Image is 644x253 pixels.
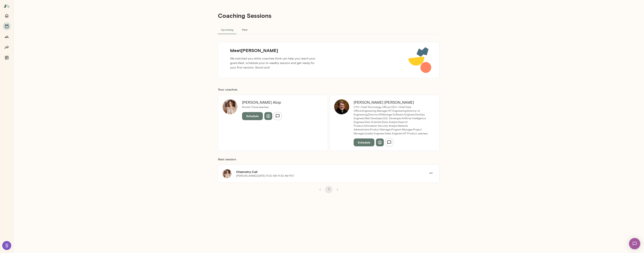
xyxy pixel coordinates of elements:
button: Home [3,12,10,19]
button: Send message [274,112,282,120]
button: Sessions [3,22,10,30]
button: Insights [3,43,10,51]
p: [PERSON_NAME] · [DATE] · 11:00 AM-11:30 AM PST [236,174,294,178]
span: ( she/her ) [258,106,269,108]
button: View profile [264,112,272,120]
button: Send message [385,138,393,146]
h5: Meet [PERSON_NAME] [227,47,323,53]
button: page 1 [325,186,332,193]
button: Growth Plan [3,33,10,40]
nav: pagination navigation [316,186,342,193]
button: Schedule [242,112,263,120]
img: Nancy Alsip [223,99,238,114]
h6: Next session [218,157,440,164]
p: Rocket Travel [242,105,282,109]
h6: [PERSON_NAME] Alsip [242,99,282,105]
button: Schedule [354,138,374,146]
div: basic tabs example [218,25,440,34]
div: pagination [218,183,440,193]
button: Past [236,25,253,34]
h6: Your coach es [218,87,440,92]
img: Tracie Hlavka [334,99,349,114]
h6: Chemistry Call [236,170,427,174]
p: CTO—Chief Technology Officer,CDO—Chief Data Officer,Engineering Manager,VP, Engineering,Director ... [354,105,430,135]
button: Documents [3,54,10,61]
span: ( she/her ) [417,132,428,135]
p: We matched you with a coach we think can help you reach your goals. Next, schedule your bi-weekly... [227,55,323,71]
h4: Coaching Sessions [218,12,271,19]
h6: [PERSON_NAME] [PERSON_NAME] [354,99,430,105]
img: Sunil George [2,241,11,250]
img: meet [408,46,432,74]
img: Mento [4,2,10,10]
button: Upcoming [218,25,236,34]
button: View profile [376,138,384,146]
